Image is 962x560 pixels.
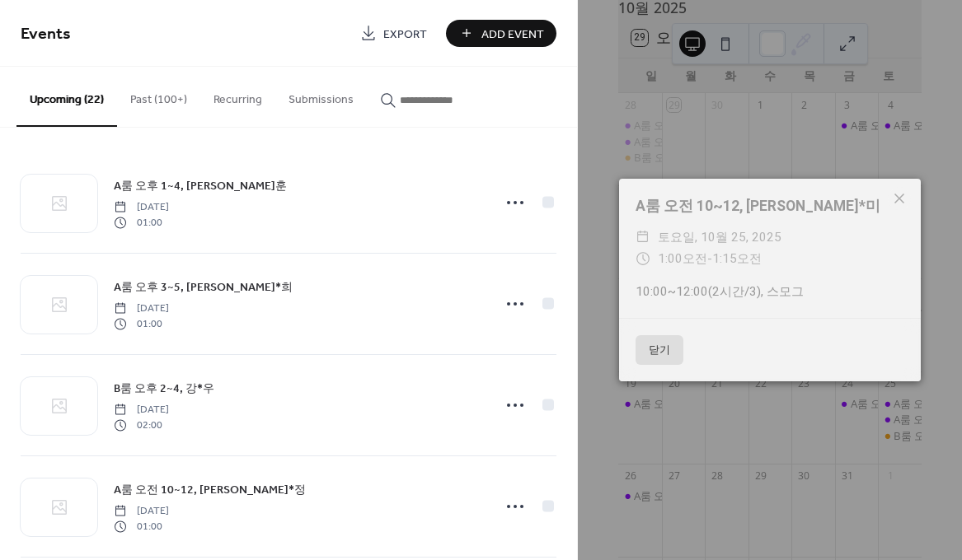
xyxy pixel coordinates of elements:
[114,279,293,296] span: A룸 오후 3~5, [PERSON_NAME]*희
[348,20,439,47] a: Export
[636,335,683,365] button: 닫기
[114,316,169,331] span: 01:00
[658,251,707,266] span: 1:00오전
[114,178,287,195] span: A룸 오후 1~4, [PERSON_NAME]훈
[16,67,117,127] button: Upcoming (22)
[636,248,650,269] div: ​
[114,519,169,534] span: 01:00
[114,482,306,499] span: A룸 오전 10~12, [PERSON_NAME]*정
[383,26,427,43] span: Export
[114,301,169,316] span: [DATE]
[114,480,306,499] a: A룸 오전 10~12, [PERSON_NAME]*정
[114,278,293,296] a: A룸 오후 3~5, [PERSON_NAME]*희
[481,26,544,43] span: Add Event
[619,282,921,301] div: 10:00~12:00(2시간/3), 스모그
[114,200,169,215] span: [DATE]
[21,18,71,50] span: Events
[114,403,169,418] span: [DATE]
[114,379,214,398] a: B룸 오후 2~4, 강*우
[117,67,200,125] button: Past (100+)
[200,67,275,125] button: Recurring
[636,226,650,248] div: ​
[114,418,169,432] span: 02:00
[114,176,287,195] a: A룸 오후 1~4, [PERSON_NAME]훈
[446,20,556,47] button: Add Event
[114,504,169,519] span: [DATE]
[707,251,712,266] span: -
[619,195,921,217] div: A룸 오전 10~12, [PERSON_NAME]*미
[114,215,169,230] span: 01:00
[114,380,214,398] span: B룸 오후 2~4, 강*우
[712,251,762,266] span: 1:15오전
[275,67,367,125] button: Submissions
[658,226,781,248] span: 토요일, 10월 25, 2025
